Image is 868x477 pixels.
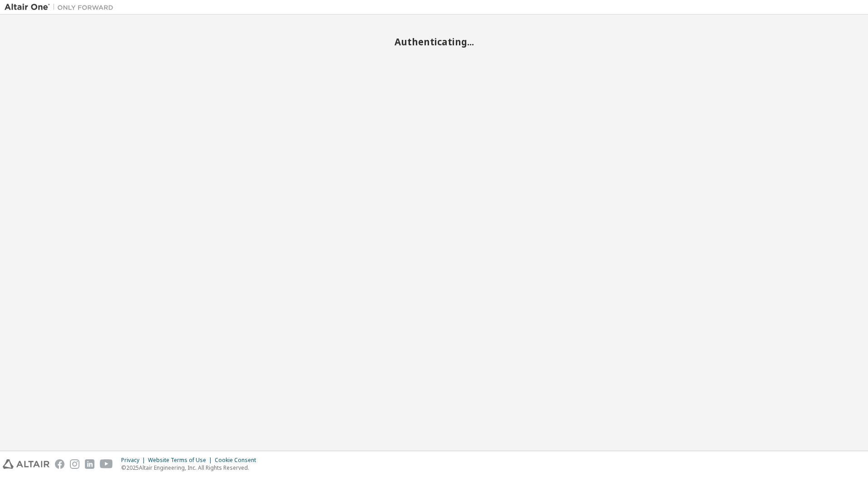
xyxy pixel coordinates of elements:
img: linkedin.svg [85,459,94,469]
img: facebook.svg [55,459,64,469]
img: altair_logo.svg [3,459,49,469]
div: Privacy [121,457,148,464]
h2: Authenticating... [5,36,863,48]
img: Altair One [5,3,118,12]
div: Cookie Consent [215,457,261,464]
img: instagram.svg [70,459,79,469]
p: © 2025 Altair Engineering, Inc. All Rights Reserved. [121,464,261,472]
div: Website Terms of Use [148,457,215,464]
img: youtube.svg [100,459,113,469]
